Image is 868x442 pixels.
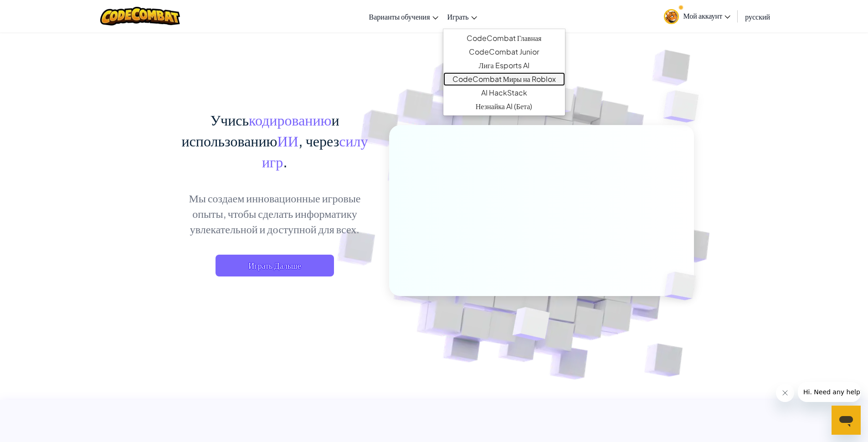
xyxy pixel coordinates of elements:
[745,12,770,21] span: русский
[443,86,565,100] a: AI HackStack
[100,7,180,25] img: CodeCombat logo
[683,11,731,20] span: Мой аккаунт
[443,45,565,59] a: CodeCombat Junior
[447,12,469,21] span: Играть
[490,288,571,363] img: Overlap cubes
[645,68,724,145] img: Overlap cubes
[832,406,861,435] iframe: Кнопка запуска окна обмена сообщениями
[443,4,482,29] a: Играть
[369,12,430,21] span: Варианты обучения
[283,152,288,171] span: .
[5,6,66,14] span: Hi. Need any help?
[443,72,565,86] a: CodeCombat Миры на Roblox
[210,110,249,129] span: Учись
[365,4,443,29] a: Варианты обучения
[659,2,735,30] a: Мой аккаунт
[649,253,717,319] img: Overlap cubes
[443,31,565,45] a: CodeCombat Главная
[776,384,794,402] iframe: Закрыть сообщение
[740,4,775,29] a: русский
[216,255,334,276] a: Играть Дальше
[298,131,339,150] span: , через
[249,110,331,129] span: кодированию
[277,131,298,150] span: ИИ
[443,100,565,113] a: Незнайка AI (Бета)
[443,59,565,72] a: Лига Esports AI
[798,382,861,402] iframe: Сообщение от компании
[664,9,679,24] img: avatar
[175,190,375,236] p: Мы создаем инновационные игровые опыты, чтобы сделать информатику увлекательной и доступной для в...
